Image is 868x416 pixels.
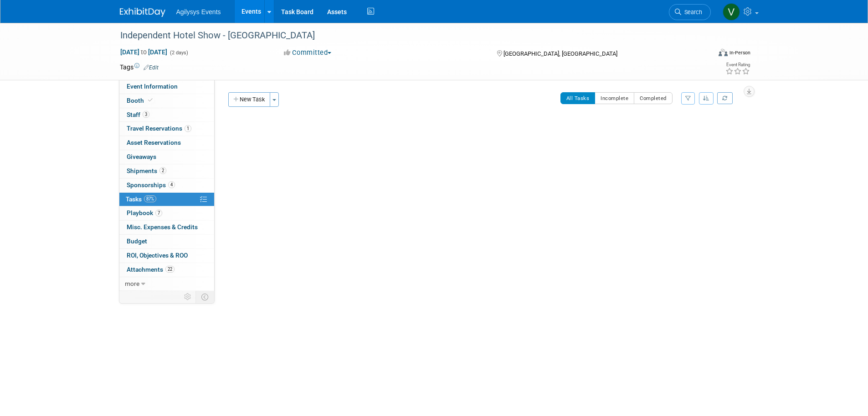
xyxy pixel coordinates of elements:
a: Edit [144,64,159,71]
a: Travel Reservations1 [119,122,214,136]
a: Playbook7 [119,206,214,220]
i: Booth reservation complete [148,98,153,103]
span: 22 [165,266,175,273]
td: Tags [120,63,159,72]
span: Staff [127,111,149,118]
span: Budget [127,237,147,245]
span: 1 [185,125,191,132]
span: Event Information [127,83,178,90]
div: In-Person [729,49,750,56]
td: Toggle Event Tabs [195,291,214,303]
button: New Task [228,92,270,107]
button: All Tasks [560,92,596,104]
a: Budget [119,235,214,248]
span: more [125,280,139,287]
div: Event Rating [725,63,750,67]
span: Giveaways [127,153,156,160]
td: Personalize Event Tab Strip [180,291,196,303]
span: Search [681,9,702,16]
a: Event Information [119,80,214,94]
span: [DATE] [DATE] [120,48,168,56]
button: Completed [634,92,673,104]
a: more [119,277,214,291]
span: Playbook [127,209,162,216]
a: ROI, Objectives & ROO [119,249,214,263]
img: ExhibitDay [120,8,165,17]
span: [GEOGRAPHIC_DATA], [GEOGRAPHIC_DATA] [503,50,617,57]
span: Misc. Expenses & Credits [127,223,198,231]
span: 4 [168,181,175,188]
span: 2 [159,167,166,174]
span: Shipments [127,167,166,174]
span: Attachments [127,266,175,273]
span: Agilysys Events [176,8,221,16]
img: Format-Inperson.png [719,49,728,56]
a: Sponsorships4 [119,179,214,192]
span: ROI, Objectives & ROO [127,252,188,259]
span: 7 [155,210,162,216]
a: Asset Reservations [119,136,214,150]
a: Staff3 [119,108,214,122]
span: to [139,48,148,56]
a: Giveaways [119,150,214,164]
img: Vaitiare Munoz [723,3,740,21]
span: Tasks [126,195,156,203]
button: Committed [281,48,335,58]
span: 87% [144,195,156,202]
span: Sponsorships [127,181,175,189]
span: Travel Reservations [127,125,191,132]
span: (2 days) [169,50,188,56]
span: Booth [127,97,154,104]
span: Asset Reservations [127,139,181,146]
a: Shipments2 [119,164,214,178]
a: Refresh [717,92,733,104]
span: 3 [143,111,149,118]
a: Tasks87% [119,193,214,206]
a: Booth [119,94,214,108]
div: Event Format [657,47,751,61]
a: Search [669,4,711,20]
button: Incomplete [595,92,634,104]
a: Attachments22 [119,263,214,277]
a: Misc. Expenses & Credits [119,221,214,234]
div: Independent Hotel Show - [GEOGRAPHIC_DATA] [117,27,697,44]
